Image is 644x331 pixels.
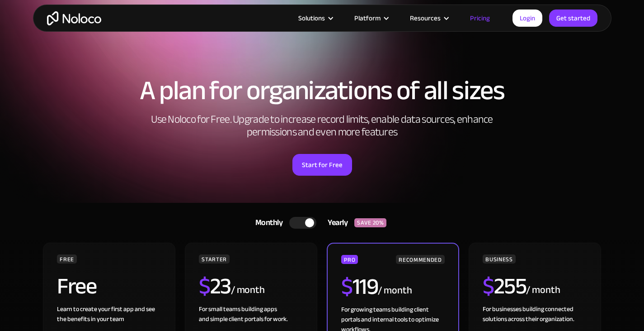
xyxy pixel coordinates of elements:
[549,10,597,27] a: Get started
[57,275,96,297] h2: Free
[512,10,542,27] a: Login
[526,283,560,297] div: / month
[410,12,441,24] div: Resources
[483,254,515,264] div: BUSINESS
[244,216,290,230] div: Monthly
[378,283,412,298] div: / month
[483,265,494,307] span: $
[316,216,354,230] div: Yearly
[287,12,343,24] div: Solutions
[341,265,353,308] span: $
[343,12,399,24] div: Platform
[399,12,459,24] div: Resources
[231,283,265,297] div: / month
[483,275,526,297] h2: 255
[354,218,386,227] div: SAVE 20%
[354,12,381,24] div: Platform
[396,255,444,264] div: RECOMMENDED
[42,77,602,104] h1: A plan for organizations of all sizes
[57,254,77,264] div: FREE
[199,275,231,297] h2: 23
[298,12,325,24] div: Solutions
[47,11,101,25] a: home
[292,154,352,176] a: Start for Free
[341,255,358,264] div: PRO
[141,113,503,139] h2: Use Noloco for Free. Upgrade to increase record limits, enable data sources, enhance permissions ...
[341,275,378,298] h2: 119
[199,265,210,307] span: $
[459,12,501,24] a: Pricing
[199,254,229,264] div: STARTER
